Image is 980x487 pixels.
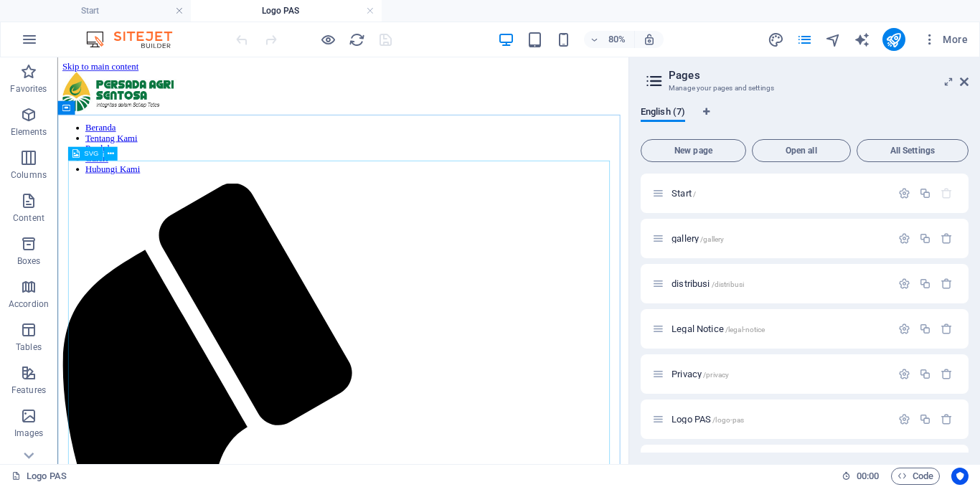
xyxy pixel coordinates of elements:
span: 00 00 [857,468,879,485]
button: Usercentrics [951,468,969,485]
div: Remove [941,323,953,335]
span: Click to open page [672,278,744,289]
span: : [867,471,869,481]
div: Duplicate [919,323,931,335]
span: Click to open page [672,414,744,425]
i: Pages (Ctrl+Alt+S) [796,32,813,48]
span: Click to open page [672,188,696,199]
p: Elements [11,126,47,138]
div: Language Tabs [641,106,969,133]
div: distribusi/distribusi [667,279,891,288]
i: On resize automatically adjust zoom level to fit chosen device. [643,33,656,46]
i: Publish [885,32,902,48]
button: text_generator [854,31,871,48]
div: The startpage cannot be deleted [941,187,953,199]
button: publish [882,28,905,51]
button: pages [796,31,814,48]
i: Reload page [349,32,365,48]
p: Tables [16,341,42,353]
p: Content [13,212,44,224]
p: Accordion [9,298,49,310]
div: Remove [941,278,953,290]
span: Open all [758,146,844,155]
div: Remove [941,232,953,245]
span: /distribusi [712,280,745,288]
button: New page [641,139,746,162]
h3: Manage your pages and settings [669,82,940,95]
a: Click to cancel selection. Double-click to open Pages [11,468,67,485]
a: Skip to main content [6,6,101,18]
div: Start/ [667,189,891,198]
div: Settings [898,323,910,335]
span: /privacy [703,371,729,379]
div: Privacy/privacy [667,369,891,379]
span: / [693,190,696,198]
p: Favorites [10,83,47,95]
button: reload [348,31,365,48]
span: All Settings [863,146,962,155]
div: Remove [941,413,953,425]
div: Settings [898,278,910,290]
span: /logo-pas [712,416,744,424]
p: Columns [11,169,47,181]
i: Navigator [825,32,842,48]
p: Images [14,427,44,439]
h6: Session time [842,468,880,485]
div: Remove [941,368,953,380]
p: Boxes [17,255,41,267]
button: All Settings [857,139,969,162]
h4: Logo PAS [191,3,382,19]
span: New page [647,146,740,155]
button: Click here to leave preview mode and continue editing [319,31,336,48]
div: Duplicate [919,413,931,425]
span: Click to open page [672,369,729,379]
div: Duplicate [919,278,931,290]
span: Click to open page [672,233,724,244]
p: Features [11,384,46,396]
span: /gallery [700,235,724,243]
i: AI Writer [854,32,870,48]
div: Duplicate [919,368,931,380]
span: Click to open page [672,323,765,334]
button: More [917,28,974,51]
div: Settings [898,413,910,425]
i: Design (Ctrl+Alt+Y) [768,32,784,48]
span: More [923,32,968,47]
span: /legal-notice [725,326,765,334]
button: navigator [825,31,842,48]
div: gallery/gallery [667,234,891,243]
h6: 80% [606,31,628,48]
span: English (7) [641,103,685,123]
div: Legal Notice/legal-notice [667,324,891,334]
span: Code [897,468,933,485]
div: Duplicate [919,187,931,199]
h2: Pages [669,69,969,82]
div: Settings [898,187,910,199]
button: design [768,31,785,48]
button: Open all [752,139,851,162]
div: Duplicate [919,232,931,245]
div: Logo PAS/logo-pas [667,415,891,424]
div: Settings [898,368,910,380]
button: Code [891,468,940,485]
div: Settings [898,232,910,245]
span: SVG [84,151,98,158]
button: 80% [584,31,635,48]
img: Editor Logo [83,31,190,48]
